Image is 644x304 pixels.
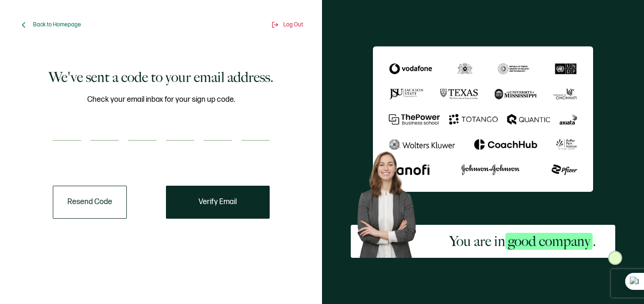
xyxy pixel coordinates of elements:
span: Check your email inbox for your sign up code. [87,94,235,106]
h2: You are in . [449,232,596,251]
button: Resend Code [53,186,127,219]
img: Sertifier We've sent a code to your email address. [373,46,593,191]
span: good company [505,233,593,250]
img: Sertifier Signup - You are in <span class="strong-h">good company</span>. Hero [351,146,430,257]
button: Verify Email [166,186,270,219]
span: Log Out [283,21,303,28]
span: Back to Homepage [33,21,81,28]
img: Sertifier Signup [608,251,622,265]
h1: We've sent a code to your email address. [49,68,273,87]
span: Verify Email [198,198,237,206]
